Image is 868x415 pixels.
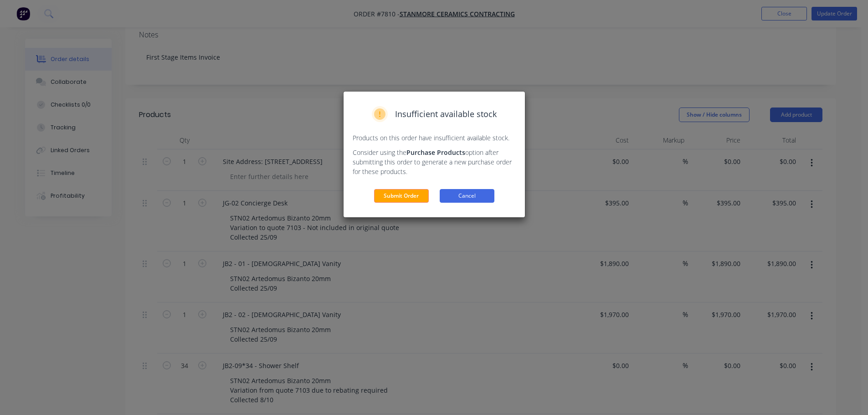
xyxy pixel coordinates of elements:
[353,133,516,143] p: Products on this order have insufficient available stock.
[353,148,516,176] p: Consider using the option after submitting this order to generate a new purchase order for these ...
[395,108,497,120] span: Insufficient available stock
[440,189,494,203] button: Cancel
[406,148,465,157] strong: Purchase Products
[374,189,429,203] button: Submit Order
